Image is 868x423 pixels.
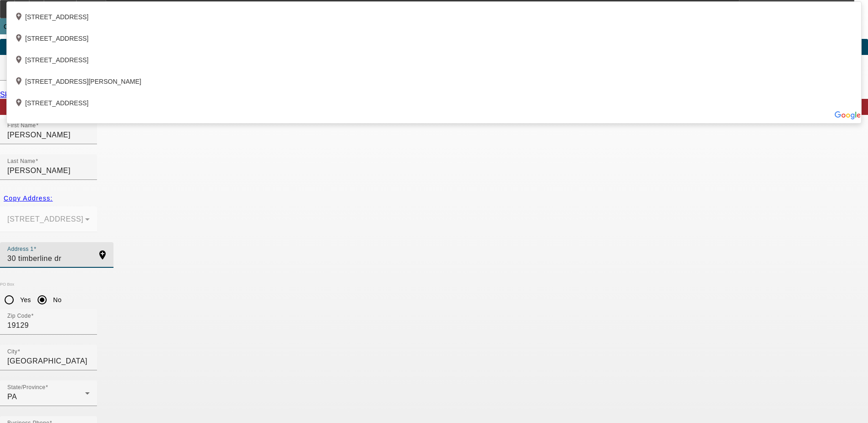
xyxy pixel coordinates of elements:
div: [STREET_ADDRESS] [7,47,861,68]
div: [STREET_ADDRESS] [7,4,861,25]
mat-icon: add_location [14,76,25,87]
span: Opportunity / 092500146 / Two Nine Auto LLC / [PERSON_NAME] [4,23,226,30]
span: PA [7,393,17,401]
mat-icon: add_location [14,55,25,66]
span: Copy Address: [4,195,53,202]
mat-label: Address 1 [7,246,33,252]
img: Powered by Google [834,111,861,119]
mat-label: State/Province [7,385,45,390]
div: [STREET_ADDRESS][PERSON_NAME] [7,68,861,90]
mat-icon: add_location [92,249,113,260]
mat-label: First Name [7,123,36,129]
mat-label: Last Name [7,158,35,164]
mat-icon: add_location [14,12,25,23]
mat-icon: add_location [14,98,25,109]
label: No [51,295,61,304]
mat-label: Zip Code [7,313,31,319]
div: [STREET_ADDRESS] [7,25,861,47]
label: Yes [18,295,31,304]
div: [STREET_ADDRESS] [7,90,861,111]
mat-icon: add_location [14,33,25,44]
mat-label: City [7,349,17,355]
